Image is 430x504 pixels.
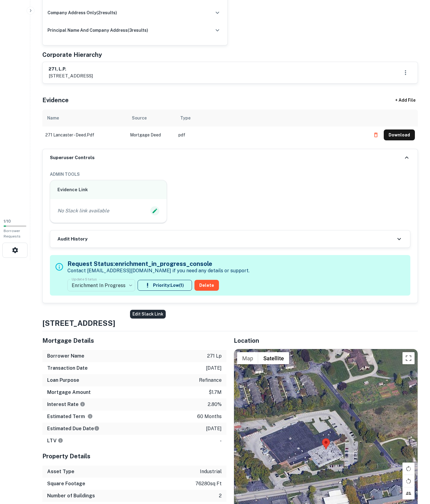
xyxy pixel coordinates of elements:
[234,336,418,345] h5: Location
[180,114,191,122] div: Type
[206,365,222,372] p: [DATE]
[87,414,93,419] svg: Term is based on a standard schedule for this type of loan.
[207,352,222,360] p: 271 lp
[402,475,415,487] button: Rotate map counterclockwise
[402,352,415,364] button: Toggle fullscreen view
[42,336,226,345] h5: Mortgage Details
[47,468,74,475] h6: Asset Type
[57,207,109,214] p: No Slack link available
[237,352,258,364] button: Show street map
[138,280,192,291] button: Priority:Low(1)
[219,492,222,499] p: 2
[384,95,426,106] div: + Add File
[42,110,127,126] th: Name
[220,437,222,444] p: -
[42,96,69,105] h5: Evidence
[58,438,63,443] svg: LTVs displayed on the website are for informational purposes only and may be reported incorrectly...
[127,126,175,143] td: Mortgage Deed
[67,259,249,268] h5: Request Status: enrichment_in_progress_console
[402,487,415,499] button: Tilt map
[132,114,147,122] div: Source
[49,66,93,73] h6: 271, l.p.
[208,401,222,408] p: 2.80%
[197,413,222,420] p: 60 months
[195,480,222,487] p: 76280 sq ft
[57,186,159,193] h6: Evidence Link
[49,72,93,80] p: [STREET_ADDRESS]
[47,365,88,372] h6: Transaction Date
[209,389,222,396] p: $1.7m
[47,413,93,420] h6: Estimated Term
[206,425,222,432] p: [DATE]
[50,154,95,161] h6: Superuser Controls
[47,437,63,444] h6: LTV
[194,280,219,291] button: Delete
[57,236,87,243] h6: Audit History
[80,401,85,407] svg: The interest rates displayed on the website are for informational purposes only and may be report...
[47,389,91,396] h6: Mortgage Amount
[200,468,222,475] p: industrial
[50,171,410,178] h6: ADMIN TOOLS
[47,27,148,34] h6: principal name and company address ( 3 results)
[4,229,21,238] span: Borrower Requests
[150,206,159,215] button: Edit Slack Link
[47,9,117,16] h6: company address only ( 2 results)
[67,267,249,274] p: Contact [EMAIL_ADDRESS][DOMAIN_NAME] if you need any details or support.
[67,277,135,294] div: Enrichment In Progress
[4,219,11,224] span: 1 / 10
[47,377,79,384] h6: Loan Purpose
[47,401,85,408] h6: Interest Rate
[72,277,97,282] label: Update Status
[175,126,367,143] td: pdf
[127,110,175,126] th: Source
[400,456,430,485] iframe: Chat Widget
[47,492,95,499] h6: Number of Buildings
[370,130,381,140] button: Delete file
[175,110,367,126] th: Type
[42,318,418,329] h4: [STREET_ADDRESS]
[199,377,222,384] p: refinance
[94,426,99,431] svg: Estimate is based on a standard schedule for this type of loan.
[130,310,166,319] div: Edit Slack Link
[47,114,59,122] div: Name
[42,50,102,59] h5: Corporate Hierarchy
[258,352,289,364] button: Show satellite imagery
[47,480,85,487] h6: Square Footage
[42,126,127,143] td: 271 lancaster - deed.pdf
[47,425,99,432] h6: Estimated Due Date
[384,129,415,140] button: Download
[42,110,418,149] div: scrollable content
[42,452,226,461] h5: Property Details
[47,352,84,360] h6: Borrower Name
